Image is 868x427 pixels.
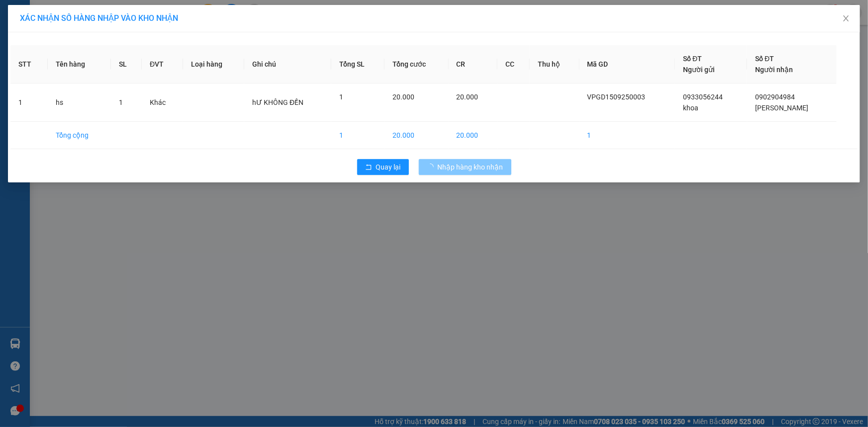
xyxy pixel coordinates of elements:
[755,55,774,63] span: Số ĐT
[683,104,698,112] span: khoa
[385,45,448,84] th: Tổng cước
[683,66,715,74] span: Người gửi
[683,93,723,101] span: 0933056244
[587,93,646,101] span: VPGD1509250003
[365,164,372,171] span: rollback
[142,84,183,122] td: Khác
[755,66,793,74] span: Người nhận
[12,12,62,62] img: logo.jpg
[111,45,142,84] th: SL
[331,122,385,149] td: 1
[119,98,123,106] span: 1
[579,122,675,149] td: 1
[12,72,158,105] b: GỬI : PV An Sương ([GEOGRAPHIC_DATA])
[48,45,111,84] th: Tên hàng
[449,122,497,149] td: 20.000
[530,45,579,84] th: Thu hộ
[832,5,860,33] button: Close
[683,55,702,63] span: Số ĐT
[244,45,331,84] th: Ghi chú
[385,122,448,149] td: 20.000
[449,45,497,84] th: CR
[457,93,479,101] span: 20.000
[427,164,438,171] span: loading
[142,45,183,84] th: ĐVT
[438,162,503,172] span: Nhập hàng kho nhận
[93,37,416,49] li: Hotline: 1900 8153
[357,159,409,175] button: rollbackQuay lại
[419,159,511,175] button: Nhập hàng kho nhận
[842,14,850,22] span: close
[252,98,303,106] span: hƯ KHÔNG ĐỀN
[392,93,414,101] span: 20.000
[48,84,111,122] td: hs
[579,45,675,84] th: Mã GD
[339,93,343,101] span: 1
[20,13,178,23] span: XÁC NHẬN SỐ HÀNG NHẬP VÀO KHO NHẬN
[93,24,416,37] li: [STREET_ADDRESS][PERSON_NAME]. [GEOGRAPHIC_DATA], Tỉnh [GEOGRAPHIC_DATA]
[376,162,401,172] span: Quay lại
[755,104,808,112] span: [PERSON_NAME]
[10,84,48,122] td: 1
[755,93,795,101] span: 0902904984
[497,45,530,84] th: CC
[183,45,244,84] th: Loại hàng
[48,122,111,149] td: Tổng cộng
[331,45,385,84] th: Tổng SL
[10,45,48,84] th: STT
